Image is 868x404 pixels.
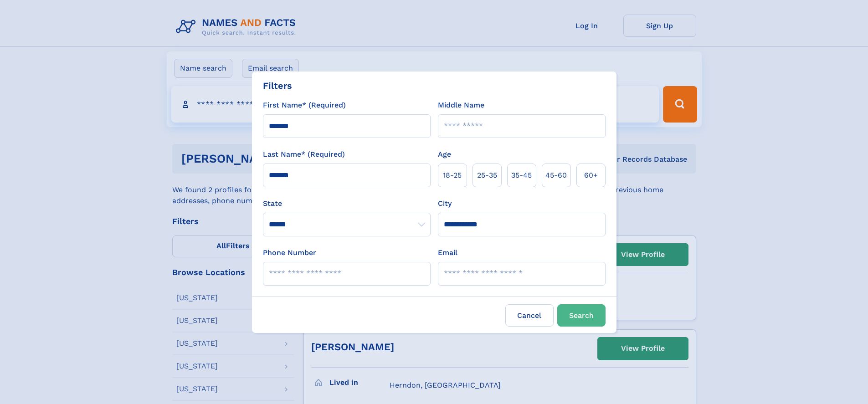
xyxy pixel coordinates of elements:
button: Search [557,304,606,327]
div: Filters [263,79,292,92]
label: Cancel [505,304,554,327]
label: Middle Name [438,100,484,111]
span: 25‑35 [477,170,497,181]
label: Email [438,247,457,258]
label: Age [438,149,451,160]
span: 35‑45 [511,170,532,181]
span: 60+ [584,170,598,181]
label: City [438,198,452,209]
span: 18‑25 [443,170,462,181]
span: 45‑60 [545,170,567,181]
label: State [263,198,431,209]
label: Last Name* (Required) [263,149,345,160]
label: First Name* (Required) [263,100,346,111]
label: Phone Number [263,247,316,258]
